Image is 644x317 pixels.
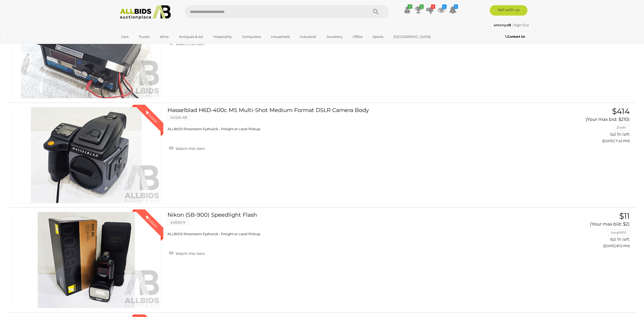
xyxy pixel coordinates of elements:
[117,5,173,19] img: Allbids.com.au
[415,5,422,15] a: 5
[139,209,163,233] div: Outbid
[505,35,525,38] b: Contact Us
[494,23,512,27] a: antonyz
[449,5,457,15] a: 2
[363,5,389,18] button: Search
[12,212,161,308] img: 54900-9a.jpg
[12,2,161,98] a: Winning
[210,32,235,41] a: Hospitality
[174,251,205,256] span: Watch this item
[369,32,387,41] a: Sports
[139,105,163,129] div: Outbid
[174,146,205,151] span: Watch this item
[431,4,435,9] i: 8
[12,107,161,203] img: 54326-68a.jpg
[512,23,513,27] span: |
[494,23,511,27] strong: antonyz
[118,32,132,41] a: Cars
[12,212,161,308] a: Outbid
[297,32,320,41] a: Industrial
[442,4,447,9] i: 4
[612,107,630,116] span: $414
[349,32,366,41] a: Office
[171,107,527,131] a: Hasselblad H6D-400c MS Multi-Shot Medium Format DSLR Camera Body 54326-68 ALLBIDS Showroom Fyshwi...
[171,212,527,236] a: Nikon (SB-900) Speedlight Flash 54900-9 ALLBIDS Showroom Fyshwick - Freight or Local Pickup
[12,2,161,98] img: 54301-31a.jpg
[490,5,527,16] a: Sell with us
[12,107,161,203] a: Outbid
[505,34,526,39] a: Contact Us
[268,32,293,41] a: Household
[408,4,412,9] i: ✔
[135,32,153,41] a: Trucks
[168,249,206,257] a: Watch this item
[535,212,631,251] a: $11 (Your max bid: $2) Aargh802 6d 1h left ([DATE] 8:12 PM)
[454,4,458,9] i: 2
[323,32,346,41] a: Jewellery
[239,32,264,41] a: Computers
[535,107,631,146] a: $414 (Your max bid: $210) Zhalfir 6d 1h left ([DATE] 7:42 PM)
[619,211,630,221] span: $11
[420,4,424,9] i: 5
[514,23,529,27] a: Sign Out
[403,5,411,15] a: ✔
[390,32,434,41] a: [GEOGRAPHIC_DATA]
[168,144,206,152] a: Watch this item
[156,32,172,41] a: Wine
[176,32,207,41] a: Antiques & Art
[174,42,205,46] span: Watch this item
[437,5,445,15] a: 4
[426,5,434,15] a: 8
